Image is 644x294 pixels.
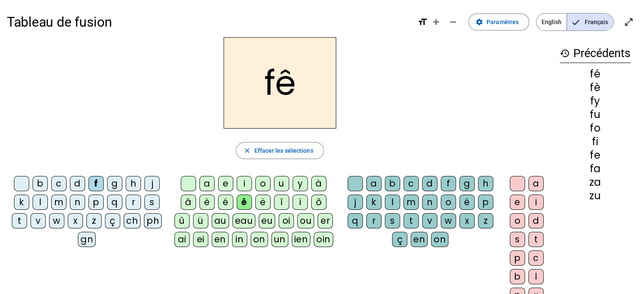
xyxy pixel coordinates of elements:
button: Effacer les sélections [236,142,323,159]
div: eau [232,213,256,228]
div: z [478,213,493,228]
div: ou [297,213,314,228]
div: ai [174,232,190,247]
div: e [510,195,525,210]
div: un [271,232,288,247]
span: Paramètres [486,17,519,27]
div: gn [78,232,96,247]
div: e [218,176,233,191]
div: x [459,213,475,228]
div: ë [255,195,271,210]
div: ü [193,213,208,228]
div: b [385,176,400,191]
h3: Précédents [560,44,630,63]
div: fu [560,110,630,120]
div: r [126,195,141,210]
div: ç [392,232,407,247]
div: ç [105,213,120,228]
button: Entrer en plein écran [620,14,637,30]
div: q [107,195,122,210]
div: ê [237,195,252,210]
div: in [232,232,247,247]
div: en [411,232,428,247]
div: v [30,213,46,228]
div: à [311,176,326,191]
span: Français [567,14,613,30]
button: Paramètres [468,14,529,30]
div: ô [311,195,326,210]
div: o [255,176,271,191]
div: c [528,250,544,266]
div: fè [560,82,630,93]
mat-icon: remove [448,17,458,27]
div: i [528,195,544,210]
div: c [51,176,66,191]
div: fa [560,164,630,174]
div: en [212,232,229,247]
div: w [49,213,64,228]
div: b [510,269,525,284]
div: o [510,213,525,228]
div: f [88,176,104,191]
button: Augmenter la taille de la police [428,14,445,30]
div: k [14,195,29,210]
div: za [560,177,630,187]
span: English [536,14,567,30]
div: u [274,176,289,191]
div: fi [560,137,630,147]
div: fo [560,123,630,133]
div: ch [124,213,141,228]
div: h [478,176,493,191]
div: m [404,195,419,210]
span: Effacer les sélections [254,146,313,156]
button: Diminuer la taille de la police [445,14,462,30]
mat-icon: format_size [417,17,428,27]
div: p [88,195,104,210]
div: on [431,232,448,247]
div: g [459,176,475,191]
div: i [237,176,252,191]
div: f [441,176,456,191]
h1: Tableau de fusion [7,8,411,36]
div: s [144,195,160,210]
div: û [174,213,190,228]
div: d [70,176,85,191]
div: t [528,232,544,247]
div: g [107,176,122,191]
div: é [218,195,233,210]
mat-icon: close [243,147,251,154]
div: r [366,213,381,228]
div: l [528,269,544,284]
div: m [51,195,66,210]
div: n [70,195,85,210]
div: v [422,213,437,228]
div: oin [314,232,333,247]
div: p [510,250,525,266]
div: zu [560,191,630,201]
h2: fê [224,37,336,129]
div: l [385,195,400,210]
div: d [422,176,437,191]
div: oi [279,213,294,228]
div: ï [293,195,308,210]
div: fy [560,96,630,106]
div: l [33,195,48,210]
div: ei [193,232,208,247]
mat-icon: settings [475,18,483,26]
div: w [441,213,456,228]
div: ien [292,232,311,247]
div: s [510,232,525,247]
div: x [68,213,83,228]
div: k [366,195,381,210]
div: fe [560,150,630,160]
div: on [251,232,268,247]
div: s [385,213,400,228]
div: ph [144,213,162,228]
div: è [199,195,215,210]
div: p [478,195,493,210]
div: eu [259,213,275,228]
mat-button-toggle-group: Language selection [536,13,614,31]
div: h [126,176,141,191]
div: î [274,195,289,210]
div: q [348,213,363,228]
